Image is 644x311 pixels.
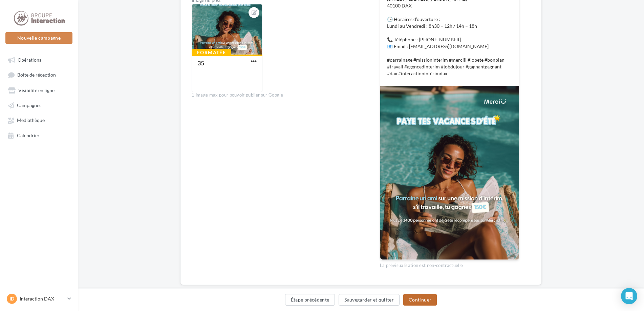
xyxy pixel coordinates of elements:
[17,132,40,138] span: Calendrier
[192,49,231,56] div: Formatée
[380,260,519,269] div: La prévisualisation est non-contractuelle
[5,32,72,44] button: Nouvelle campagne
[285,294,335,306] button: Étape précédente
[4,68,74,81] a: Boîte de réception
[4,99,74,111] a: Campagnes
[18,57,41,63] span: Opérations
[4,84,74,96] a: Visibilité en ligne
[4,129,74,141] a: Calendrier
[17,72,56,78] span: Boîte de réception
[621,288,637,304] div: Open Intercom Messenger
[9,295,14,302] span: ID
[403,294,437,306] button: Continuer
[18,87,55,93] span: Visibilité en ligne
[4,114,74,126] a: Médiathèque
[5,292,72,305] a: ID Interaction DAX
[17,102,41,108] span: Campagnes
[4,54,74,66] a: Opérations
[17,118,45,123] span: Médiathèque
[197,59,204,67] div: 35
[192,92,369,98] div: 1 image max pour pouvoir publier sur Google
[339,294,400,306] button: Sauvegarder et quitter
[20,295,65,302] p: Interaction DAX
